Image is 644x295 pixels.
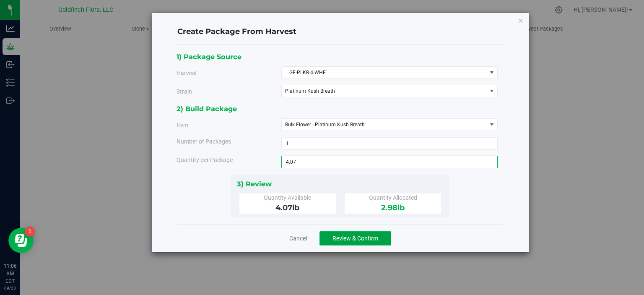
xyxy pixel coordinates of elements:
span: 2.98 [381,203,405,212]
span: select [487,119,497,131]
span: Quantity Allocated [369,194,417,201]
span: lb [397,203,405,212]
button: Review & Confirm [319,231,391,245]
input: 1 [282,138,497,149]
span: Quantity per Package [177,157,233,163]
span: Strain [177,88,192,95]
span: Quantity Available [264,194,311,201]
h4: Create Package From Harvest [177,26,504,37]
span: select [487,67,497,78]
span: 1) Package Source [177,52,241,61]
span: Number of Packages [177,138,231,145]
span: 4.07 [275,203,299,212]
a: Cancel [289,234,307,243]
span: GF-PLKB-4-WHF [282,67,487,78]
iframe: Resource center [8,228,34,253]
span: 3) Review [237,180,272,188]
span: select [487,85,497,97]
span: Item [177,122,188,129]
span: Review & Confirm [332,235,378,242]
span: lb [292,203,299,212]
span: Harvest [177,70,197,76]
span: 2) Build Package [177,104,237,113]
span: Bulk Flower - Platinum Kush Breath [285,122,365,128]
iframe: Resource center unread badge [25,227,35,237]
span: Platinum Kush Breath [285,88,475,94]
